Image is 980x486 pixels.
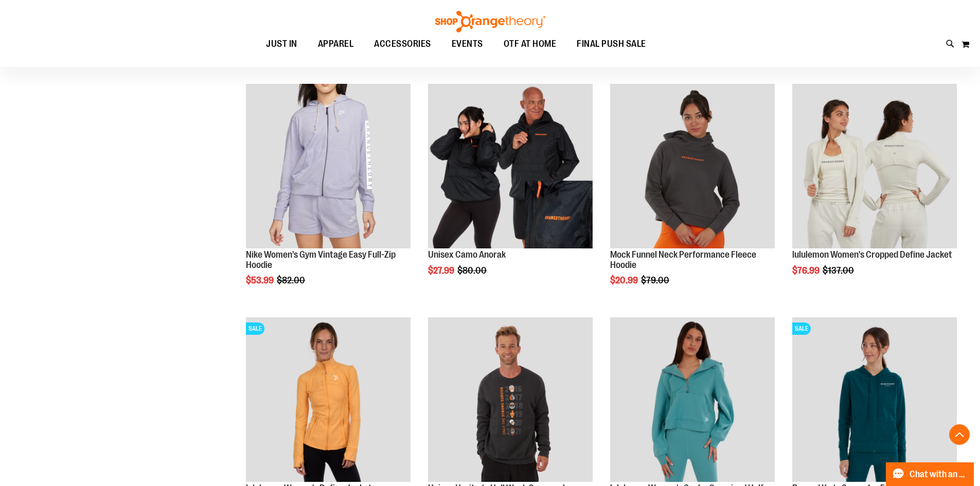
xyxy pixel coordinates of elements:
div: product [605,79,780,312]
a: Product image for Unisex Heritage Hell Week Crewneck Sweatshirt [428,317,593,483]
a: Product image for lululemon Define Jacket Cropped [792,84,957,250]
a: OTF AT HOME [493,32,567,56]
img: Product image for lululemon Womens Scuba Oversized Half Zip [610,317,775,482]
a: JUST IN [256,32,308,56]
button: Back To Top [949,424,970,445]
img: Shop Orangetheory [434,11,547,32]
div: product [241,79,416,312]
span: $137.00 [823,265,856,276]
span: $27.99 [428,265,456,276]
span: FINAL PUSH SALE [577,32,646,56]
span: SALE [246,322,264,335]
a: Product image for lululemon Define JacketSALE [246,317,411,483]
span: $76.99 [792,265,821,276]
span: OTF AT HOME [504,32,557,56]
span: $82.00 [277,275,307,285]
img: Product image for lululemon Define Jacket Cropped [792,84,957,248]
a: lululemon Women's Cropped Define Jacket [792,249,952,260]
img: Product image for Unisex Heritage Hell Week Crewneck Sweatshirt [428,317,593,482]
a: Product image for Nike Gym Vintage Easy Full Zip Hoodie [246,84,411,250]
button: Chat with an Expert [886,462,974,486]
span: JUST IN [266,32,297,56]
span: SALE [792,322,811,335]
a: Nike Women's Gym Vintage Easy Full-Zip Hoodie [246,249,396,270]
img: Product image for Unisex Camo Anorak [428,84,593,248]
a: Product image for Beyond Yoga Spacedye Everyday HoodieSALE [792,317,957,483]
span: $80.00 [457,265,488,276]
img: Product image for Mock Funnel Neck Performance Fleece Hoodie [610,84,775,248]
a: Unisex Camo Anorak [428,249,506,260]
span: ACCESSORIES [374,32,431,56]
a: FINAL PUSH SALE [566,32,656,56]
span: $79.00 [641,275,671,285]
a: APPAREL [308,32,364,56]
span: APPAREL [318,32,354,56]
a: EVENTS [441,32,493,56]
img: Product image for Beyond Yoga Spacedye Everyday Hoodie [792,317,957,482]
a: Product image for Unisex Camo Anorak [428,84,593,250]
a: Product image for lululemon Womens Scuba Oversized Half Zip [610,317,775,483]
span: $53.99 [246,275,275,285]
img: Product image for lululemon Define Jacket [246,317,411,482]
a: ACCESSORIES [364,32,441,56]
span: $20.99 [610,275,639,285]
a: Mock Funnel Neck Performance Fleece Hoodie [610,249,756,270]
span: Chat with an Expert [910,470,968,479]
img: Product image for Nike Gym Vintage Easy Full Zip Hoodie [246,84,411,248]
div: product [787,79,962,302]
span: EVENTS [452,32,483,56]
div: product [423,79,598,302]
a: Product image for Mock Funnel Neck Performance Fleece Hoodie [610,84,775,250]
